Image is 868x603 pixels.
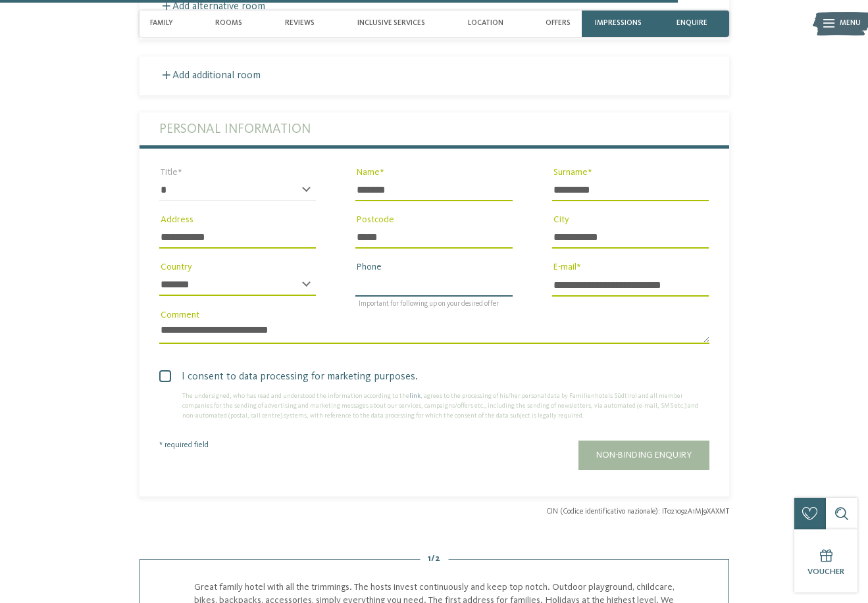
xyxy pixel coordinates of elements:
span: * required field [159,441,209,449]
span: Inclusive services [357,19,425,28]
span: Non-binding enquiry [596,450,692,460]
span: Voucher [807,567,844,576]
label: Personal Information [159,112,709,145]
span: I consent to data processing for marketing purposes. [169,369,709,385]
a: link [409,393,421,399]
button: Non-binding enquiry [578,441,709,470]
span: Reviews [285,19,315,28]
a: Voucher [794,529,857,592]
span: / [431,553,435,565]
span: Family [150,19,173,28]
span: CIN (Codice identificativo nazionale): IT021092A1MJ9XAXMT [546,507,729,518]
span: Offers [546,19,571,28]
label: Add alternative room [159,1,265,12]
span: Location [468,19,503,28]
label: Add additional room [159,70,261,81]
span: 1 [428,553,431,565]
div: The undersigned, who has read and understood the information according to the , agrees to the pro... [159,391,709,421]
span: 2 [435,553,440,565]
span: Rooms [215,19,242,28]
span: Important for following up on your desired offer [359,301,499,308]
span: enquire [677,19,707,28]
span: Impressions [595,19,642,28]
